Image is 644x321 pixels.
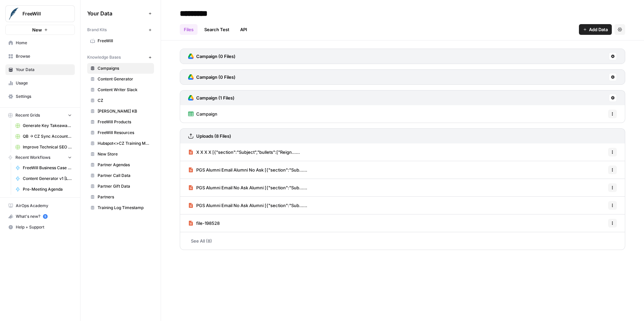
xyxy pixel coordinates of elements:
[98,162,151,168] span: Partner Agendas
[196,202,307,209] span: PGS Alumni Email No Ask Alumni [{"section":"Sub......
[196,111,217,117] span: Campaign
[180,24,198,35] a: Files
[579,24,612,35] button: Add Data
[180,232,625,250] a: See All (8)
[12,163,75,173] a: FreeWill Business Case Generator v2
[23,186,72,192] span: Pre-Meeting Agenda
[188,90,234,105] a: Campaign (1 Files)
[98,119,151,125] span: FreeWill Products
[12,120,75,131] a: Generate Key Takeaways from Webinar Transcripts
[236,24,251,35] a: API
[87,127,154,138] a: FreeWill Resources
[87,9,146,17] span: Your Data
[200,24,233,35] a: Search Test
[98,194,151,200] span: Partners
[188,49,235,64] a: Campaign (0 Files)
[5,222,75,233] button: Help + Support
[188,161,307,179] a: PGS Alumni Email Alumni No Ask [{"section":"Sub......
[87,54,121,60] span: Knowledge Bases
[12,173,75,184] a: Content Generator v1 [LIVE]
[5,152,75,163] button: Recent Workflows
[188,129,231,143] a: Uploads (8 Files)
[16,224,72,230] span: Help + Support
[8,8,20,20] img: FreeWill Logo
[16,80,72,86] span: Usage
[23,144,72,150] span: Improve Technical SEO for Page
[98,87,151,93] span: Content Writer Slack
[16,40,72,46] span: Home
[16,203,72,209] span: AirOps Academy
[87,36,154,46] a: FreeWill
[98,98,151,104] span: CZ
[188,197,307,214] a: PGS Alumni Email No Ask Alumni [{"section":"Sub......
[5,211,75,222] button: What's new? 5
[23,165,72,171] span: FreeWill Business Case Generator v2
[188,179,307,196] a: PGS Alumni Email No Ask Alumni [{"section":"Sub......
[15,154,50,160] span: Recent Workflows
[87,106,154,117] a: [PERSON_NAME] KB
[5,64,75,75] a: Your Data
[196,133,231,139] h3: Uploads (8 Files)
[196,149,300,155] span: X X X X [{"section":"Subject","bullets":["Reign......
[98,183,151,189] span: Partner Gift Data
[5,78,75,88] a: Usage
[98,173,151,179] span: Partner Call Data
[196,94,234,101] h3: Campaign (1 Files)
[188,105,217,123] a: Campaign
[87,74,154,84] a: Content Generator
[98,130,151,136] span: FreeWill Resources
[87,202,154,213] a: Training Log Timestamp
[87,192,154,202] a: Partners
[44,215,46,218] text: 5
[589,26,608,33] span: Add Data
[87,63,154,74] a: Campaigns
[15,112,40,118] span: Recent Grids
[87,84,154,95] a: Content Writer Slack
[188,214,220,232] a: file-198528
[98,205,151,211] span: Training Log Timestamp
[98,76,151,82] span: Content Generator
[196,184,307,191] span: PGS Alumni Email No Ask Alumni [{"section":"Sub......
[87,27,107,33] span: Brand Kits
[12,142,75,152] a: Improve Technical SEO for Page
[5,51,75,62] a: Browse
[12,184,75,195] a: Pre-Meeting Agenda
[87,181,154,192] a: Partner Gift Data
[87,149,154,159] a: New Store
[12,131,75,142] a: QB -> CZ Sync Account Matching
[87,159,154,170] a: Partner Agendas
[5,5,75,22] button: Workspace: FreeWill
[98,65,151,71] span: Campaigns
[98,38,151,44] span: FreeWill
[87,95,154,106] a: CZ
[188,70,235,84] a: Campaign (0 Files)
[188,143,300,161] a: X X X X [{"section":"Subject","bullets":["Reign......
[5,110,75,120] button: Recent Grids
[16,93,72,100] span: Settings
[43,214,48,219] a: 5
[16,53,72,59] span: Browse
[32,26,42,33] span: New
[5,25,75,35] button: New
[98,151,151,157] span: New Store
[16,67,72,73] span: Your Data
[23,123,72,129] span: Generate Key Takeaways from Webinar Transcripts
[87,117,154,127] a: FreeWill Products
[196,167,307,173] span: PGS Alumni Email Alumni No Ask [{"section":"Sub......
[23,133,72,139] span: QB -> CZ Sync Account Matching
[6,211,74,221] div: What's new?
[196,53,235,60] h3: Campaign (0 Files)
[5,91,75,102] a: Settings
[87,170,154,181] a: Partner Call Data
[98,108,151,114] span: [PERSON_NAME] KB
[196,74,235,80] h3: Campaign (0 Files)
[196,220,220,227] span: file-198528
[87,138,154,149] a: Hubspot<>CZ Training Mapping
[5,200,75,211] a: AirOps Academy
[98,140,151,146] span: Hubspot<>CZ Training Mapping
[22,10,63,17] span: FreeWill
[5,38,75,48] a: Home
[23,176,72,182] span: Content Generator v1 [LIVE]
